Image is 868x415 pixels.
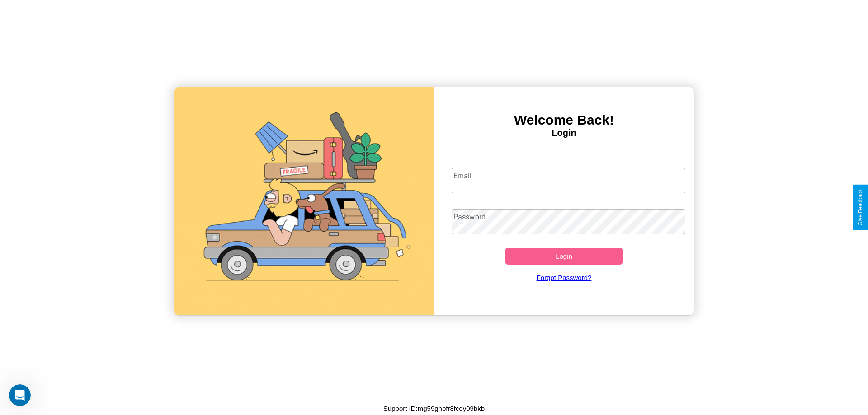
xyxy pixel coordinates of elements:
[505,248,623,265] button: Login
[9,384,31,406] iframe: Intercom live chat
[434,128,694,138] h4: Login
[383,402,485,415] p: Support ID: mg59ghpfr8fcdy09bkb
[857,189,863,226] div: Give Feedback
[447,265,681,290] a: Forgot Password?
[434,112,694,128] h3: Welcome Back!
[174,87,434,315] img: gif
